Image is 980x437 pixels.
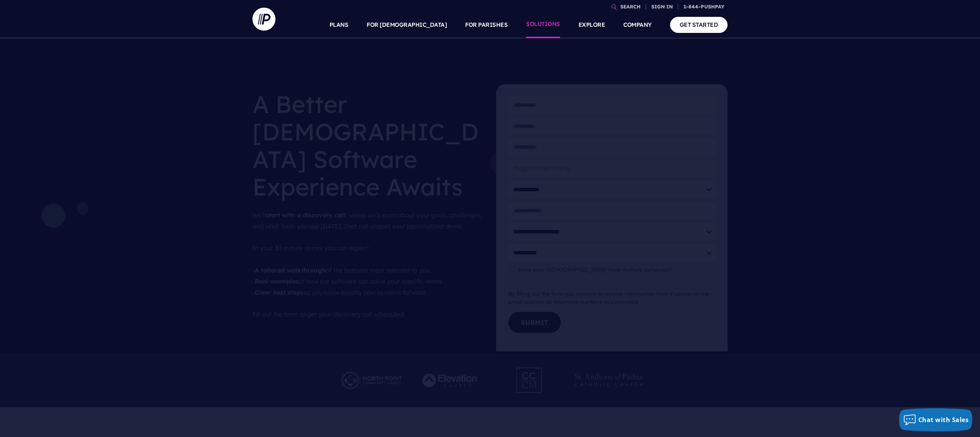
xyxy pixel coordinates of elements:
[329,11,349,38] a: PLANS
[465,11,508,38] a: FOR PARISHES
[526,11,560,38] a: SOLUTIONS
[578,11,605,38] a: EXPLORE
[918,416,969,424] span: Chat with Sales
[623,11,652,38] a: COMPANY
[367,11,447,38] a: FOR [DEMOGRAPHIC_DATA]
[670,17,728,33] a: GET STARTED
[899,408,973,431] button: Chat with Sales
